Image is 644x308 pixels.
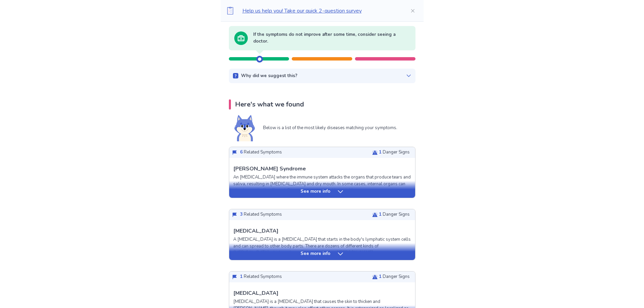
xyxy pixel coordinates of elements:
p: [MEDICAL_DATA] [233,289,279,297]
p: Danger Signs [379,211,410,218]
p: [MEDICAL_DATA] [233,227,279,235]
p: See more info [301,188,330,195]
p: Why did we suggest this? [241,73,297,79]
span: 1 [379,211,382,217]
p: If the symptoms do not improve after some time, consider seeing a doctor. [253,31,410,45]
p: Danger Signs [379,149,410,156]
p: Related Symptoms [240,211,282,218]
span: 6 [240,149,243,155]
p: Related Symptoms [240,149,282,156]
p: [PERSON_NAME] Syndrome [233,165,306,173]
p: Here's what we found [235,99,304,110]
p: Below is a list of the most likely diseases matching your symptoms. [263,125,397,132]
span: 1 [240,274,243,280]
p: Danger Signs [379,274,410,280]
span: 1 [379,149,382,155]
p: Help us help you! Take our quick 2-question survey [242,7,399,15]
p: Related Symptoms [240,274,282,280]
img: Shiba [234,115,255,141]
span: 3 [240,211,243,217]
span: 1 [379,274,382,280]
p: See more info [301,251,330,257]
p: An [MEDICAL_DATA] where the immune system attacks the organs that produce tears and saliva, resul... [233,174,411,194]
